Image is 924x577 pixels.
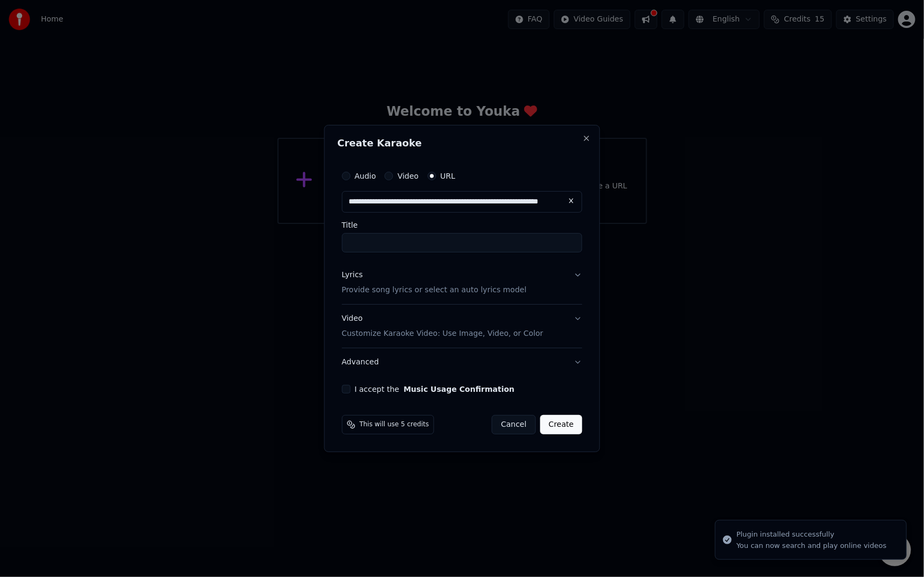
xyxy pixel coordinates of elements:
[342,305,582,348] button: VideoCustomize Karaoke Video: Use Image, Video, or Color
[355,385,515,393] label: I accept the
[342,328,543,339] p: Customize Karaoke Video: Use Image, Video, or Color
[492,415,536,434] button: Cancel
[337,138,587,148] h2: Create Karaoke
[404,385,515,393] button: I accept the
[359,420,429,429] span: This will use 5 credits
[342,313,543,339] div: Video
[540,415,582,434] button: Create
[342,221,582,229] label: Title
[398,172,419,180] label: Video
[355,172,376,180] label: Audio
[342,261,582,304] button: LyricsProvide song lyrics or select an auto lyrics model
[342,270,363,280] div: Lyrics
[342,348,582,376] button: Advanced
[342,285,526,295] p: Provide song lyrics or select an auto lyrics model
[440,172,455,180] label: URL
